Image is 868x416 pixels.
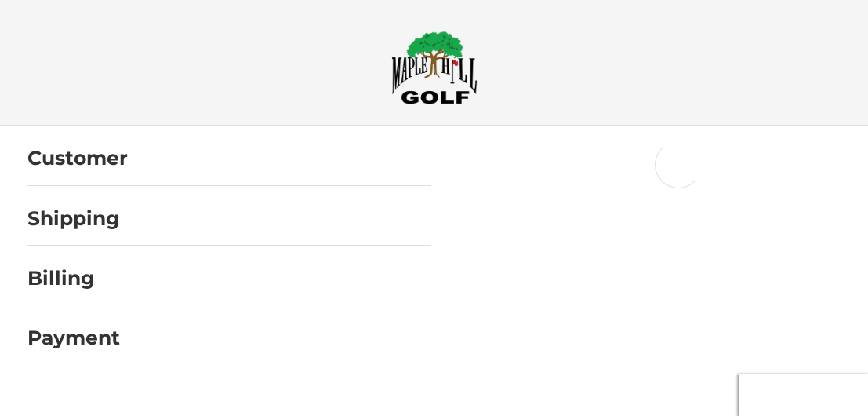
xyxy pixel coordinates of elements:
iframe: Google Customer Reviews [739,374,868,416]
h2: Payment [27,326,120,350]
h2: Shipping [27,206,120,231]
h2: Billing [27,266,119,290]
h2: Customer [27,146,128,170]
img: Maple Hill Golf [391,31,478,104]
